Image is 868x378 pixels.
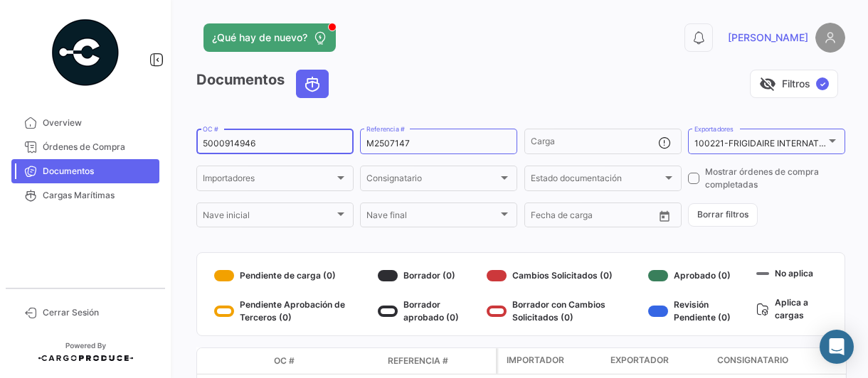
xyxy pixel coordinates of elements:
div: Pendiente de carga (0) [214,264,372,287]
button: Open calendar [654,205,675,227]
span: Overview [43,117,154,129]
span: Cargas Marítimas [43,189,154,202]
button: Borrar filtros [688,203,758,227]
input: Hasta [566,212,625,222]
div: Borrador (0) [378,264,481,287]
div: Pendiente Aprobación de Terceros (0) [214,298,372,324]
span: Mostrar órdenes de compra completadas [705,166,845,191]
span: OC # [274,355,295,367]
span: Cerrar Sesión [43,306,154,319]
span: Importador [507,354,564,367]
span: visibility_off [759,75,776,92]
button: Ocean [297,70,328,97]
datatable-header-cell: Consignatario [711,348,854,374]
datatable-header-cell: OC # [268,349,382,373]
span: ✓ [816,77,829,90]
span: Exportador [610,354,669,367]
div: Aplica a cargas [756,293,827,324]
mat-select-trigger: 100221-FRIGIDAIRE INTERNATIONAL [694,138,845,148]
h3: Documentos [196,70,333,98]
img: placeholder-user.png [815,23,845,53]
span: ¿Qué hay de nuevo? [212,31,307,45]
span: Estado documentación [531,175,662,185]
datatable-header-cell: Importador [498,348,605,374]
span: Importadores [203,175,334,185]
input: Desde [531,212,556,222]
a: Overview [11,111,159,135]
div: Borrador con Cambios Solicitados (0) [487,298,642,324]
img: powered-by.png [50,17,121,88]
div: Cambios Solicitados (0) [487,264,642,287]
span: Nave inicial [203,212,334,222]
span: Consignatario [366,175,498,185]
button: visibility_offFiltros✓ [750,70,838,98]
span: Documentos [43,165,154,178]
div: Aprobado (0) [648,264,751,287]
a: Órdenes de Compra [11,135,159,159]
span: Consignatario [717,354,788,367]
span: Referencia # [388,355,448,367]
div: Borrador aprobado (0) [378,298,481,324]
div: Abrir Intercom Messenger [820,330,854,364]
button: ¿Qué hay de nuevo? [203,23,336,52]
span: Nave final [366,212,498,222]
datatable-header-cell: Modo de Transporte [226,355,268,367]
datatable-header-cell: Referencia # [382,349,496,373]
span: [PERSON_NAME] [728,31,808,45]
datatable-header-cell: Exportador [605,348,711,374]
div: Revisión Pendiente (0) [648,298,751,324]
div: No aplica [756,264,827,282]
span: Órdenes de Compra [43,141,154,153]
a: Cargas Marítimas [11,183,159,207]
a: Documentos [11,159,159,183]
